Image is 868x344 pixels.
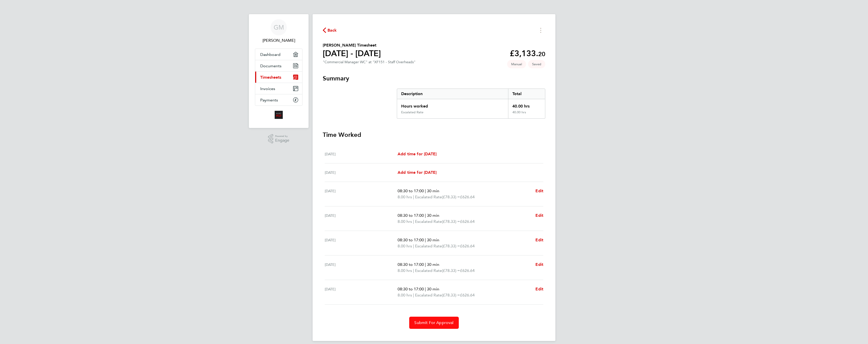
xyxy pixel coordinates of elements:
button: Submit For Approval [409,317,459,329]
a: Edit [535,286,543,292]
div: [DATE] [325,188,398,200]
span: Engage [275,138,289,143]
span: (£78.33) = [442,244,460,248]
span: 30 min [427,188,439,193]
span: 08:30 to 17:00 [398,262,424,267]
span: (£78.33) = [442,268,460,273]
span: | [413,195,414,199]
a: Timesheets [255,72,302,83]
span: | [425,213,426,218]
span: £626.64 [460,293,475,297]
span: | [413,293,414,297]
a: Edit [535,262,543,268]
span: This timesheet was manually created. [507,60,526,68]
span: Add time for [DATE] [398,170,437,175]
span: Glynn Marlow [255,37,302,44]
a: Edit [535,237,543,243]
div: Total [508,89,545,99]
span: Add time for [DATE] [398,152,437,156]
span: | [425,287,426,291]
span: (£78.33) = [442,219,460,224]
span: Edit [535,188,543,193]
span: 08:30 to 17:00 [398,238,424,242]
span: 08:30 to 17:00 [398,188,424,193]
span: | [425,188,426,193]
span: Dashboard [260,52,280,57]
a: GM[PERSON_NAME] [255,19,302,44]
span: Invoices [260,86,275,91]
span: 30 min [427,287,439,291]
span: Edit [535,262,543,267]
span: 8.00 hrs [398,195,412,199]
span: GM [274,24,284,31]
img: alliancemsp-logo-retina.png [275,111,283,119]
h2: [PERSON_NAME] Timesheet [323,42,381,48]
span: Escalated Rate [415,243,442,249]
span: | [425,238,426,242]
span: Escalated Rate [415,219,442,225]
span: This timesheet is Saved. [528,60,545,68]
a: Documents [255,60,302,71]
span: | [413,244,414,248]
span: Escalated Rate [415,268,442,274]
a: Add time for [DATE] [398,151,437,157]
span: Timesheets [260,75,281,80]
span: 08:30 to 17:00 [398,287,424,291]
a: Payments [255,94,302,105]
app-decimal: £3,133. [510,49,545,58]
div: Description [397,89,508,99]
div: [DATE] [325,151,398,157]
span: 8.00 hrs [398,268,412,273]
a: Dashboard [255,49,302,60]
span: (£78.33) = [442,293,460,297]
a: Edit [535,212,543,219]
span: (£78.33) = [442,195,460,199]
span: | [413,219,414,224]
span: £626.64 [460,244,475,248]
span: 30 min [427,213,439,218]
div: Escalated Rate [401,110,423,114]
span: Escalated Rate [415,292,442,298]
span: | [425,262,426,267]
span: Escalated Rate [415,194,442,200]
h1: [DATE] - [DATE] [323,48,381,58]
span: 8.00 hrs [398,219,412,224]
span: 08:30 to 17:00 [398,213,424,218]
div: "Commercial Manager WC" at "XF151 - Staff Overheads" [323,60,416,64]
span: Back [328,27,337,33]
h3: Time Worked [323,131,545,139]
a: Edit [535,188,543,194]
div: [DATE] [325,212,398,225]
span: Documents [260,63,281,68]
div: [DATE] [325,286,398,298]
span: Submit For Approval [414,320,453,325]
a: Go to home page [255,111,302,119]
a: Invoices [255,83,302,94]
div: [DATE] [325,262,398,274]
span: 8.00 hrs [398,293,412,297]
span: £626.64 [460,195,475,199]
a: Powered byEngage [268,134,290,144]
span: 8.00 hrs [398,244,412,248]
nav: Main navigation [249,14,309,128]
span: | [413,268,414,273]
span: 30 min [427,262,439,267]
span: £626.64 [460,219,475,224]
span: Payments [260,98,278,102]
div: 40.00 hrs [508,110,545,118]
div: [DATE] [325,237,398,249]
div: Summary [397,89,545,119]
span: 20 [538,50,545,58]
span: £626.64 [460,268,475,273]
div: [DATE] [325,169,398,176]
span: 30 min [427,238,439,242]
a: Add time for [DATE] [398,169,437,176]
span: Edit [535,238,543,242]
button: Timesheets Menu [536,26,545,34]
span: Powered by [275,134,289,138]
span: Edit [535,213,543,218]
span: Edit [535,287,543,291]
div: 40.00 hrs [508,99,545,110]
div: Hours worked [397,99,508,110]
h3: Summary [323,74,545,82]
